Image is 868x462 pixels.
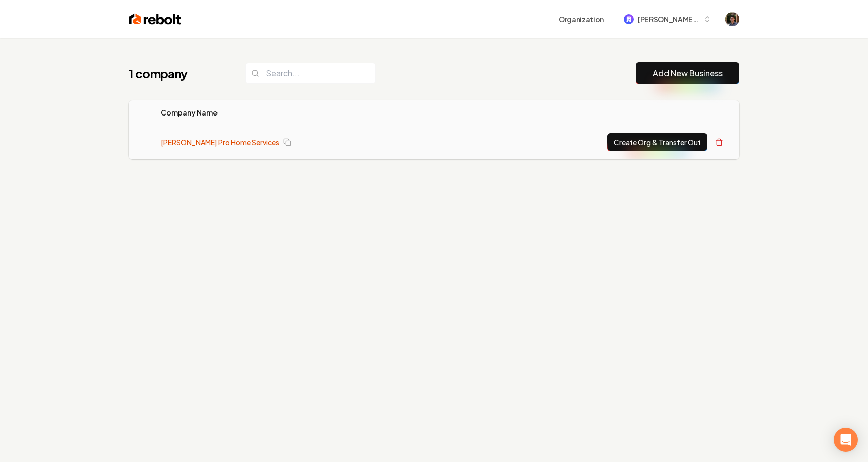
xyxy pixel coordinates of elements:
[725,12,739,26] img: Mitchell Stahl
[161,137,279,147] a: [PERSON_NAME] Pro Home Services
[725,12,739,26] button: Open user button
[636,62,739,84] button: Add New Business
[638,14,699,25] span: [PERSON_NAME]-73
[624,14,634,24] img: mitchell-73
[553,10,610,28] button: Organization
[607,133,707,151] button: Create Org & Transfer Out
[245,63,376,84] input: Search...
[129,12,181,26] img: Rebolt Logo
[153,100,453,125] th: Company Name
[129,65,225,81] h1: 1 company
[653,67,723,79] a: Add New Business
[834,428,858,452] div: Open Intercom Messenger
